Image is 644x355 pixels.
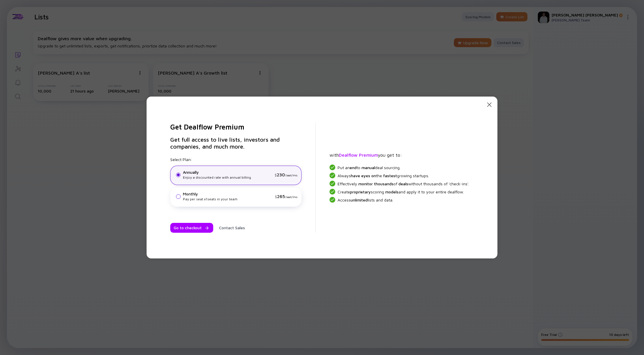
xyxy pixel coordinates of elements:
span: Effectively of without thousands of 'check-ins'. [338,181,469,186]
span: proprietary [350,189,371,194]
span: unlimited [351,197,368,202]
span: Put an to deal sourcing. [338,165,400,170]
span: deals [398,181,408,186]
h2: Get Dealflow Premium [170,122,302,132]
div: Enjoy a discounted rate with annual billing [183,175,272,180]
span: Access lists and data. [338,197,393,202]
span: fastest [383,173,397,178]
span: Always the growing startups. [338,173,429,178]
span: /seat/mo. [285,173,298,177]
span: have eyes on [351,173,376,178]
div: Annually [183,170,272,175]
span: manual [362,165,375,170]
div: Select Plan: [170,157,302,207]
span: 230 [277,172,285,177]
span: Dealflow Premium [339,152,378,158]
div: $ [275,172,298,178]
span: end [350,165,357,170]
button: Contact Sales [216,223,248,233]
span: monitor thousands [358,181,394,186]
div: Monthly [183,191,273,197]
span: Create scoring and apply it to your entire dealflow. [338,189,464,194]
span: /seat/mo. [285,195,298,199]
button: Go to checkout [170,223,213,233]
div: $ [275,194,298,199]
h3: Get full access to live lists, investors and companies, and much more. [170,136,302,150]
span: models [385,189,398,194]
span: with you get to: [330,152,402,158]
div: Pay per seat x 1 seats in your team [183,197,273,202]
span: 265 [277,194,285,199]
